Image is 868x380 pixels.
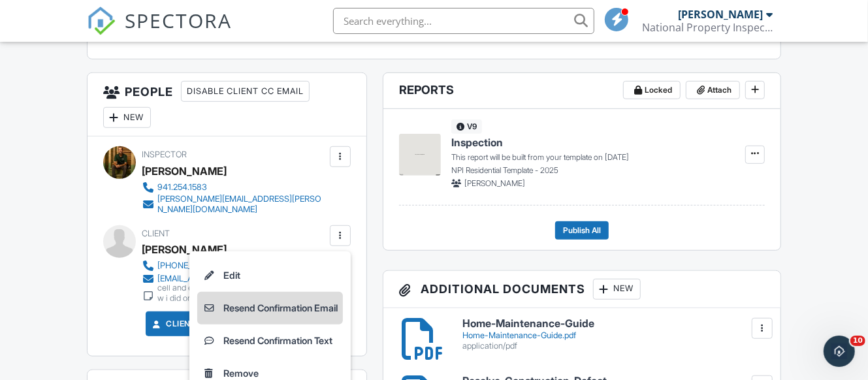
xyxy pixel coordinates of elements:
a: Edit [197,259,343,292]
h6: Home-Maintenance-Guide [462,318,765,330]
a: Resend Confirmation Text [197,325,343,357]
a: SPECTORA [87,18,232,45]
div: [PERSON_NAME] [142,161,227,181]
div: [PERSON_NAME] [142,240,227,259]
div: [EMAIL_ADDRESS][DOMAIN_NAME] [157,274,292,284]
a: [PHONE_NUMBER] [142,259,327,272]
div: Disable Client CC Email [181,81,310,102]
span: Client [142,229,170,238]
div: [PERSON_NAME][EMAIL_ADDRESS][PERSON_NAME][DOMAIN_NAME] [157,194,327,215]
div: cell and email is [PERSON_NAME]'s whose bw i did on 9/5. this is his uncle's inspection. [157,283,327,304]
a: Resend Confirmation Email [197,292,343,325]
a: [PERSON_NAME][EMAIL_ADDRESS][PERSON_NAME][DOMAIN_NAME] [142,194,327,215]
a: Client View [150,317,219,330]
iframe: Intercom live chat [824,336,855,367]
div: New [593,279,641,300]
img: The Best Home Inspection Software - Spectora [87,7,116,35]
span: Inspector [142,150,187,159]
div: application/pdf [462,341,765,351]
a: [EMAIL_ADDRESS][DOMAIN_NAME] [142,272,327,285]
div: [PERSON_NAME] [678,8,763,21]
h3: Additional Documents [383,271,780,308]
input: Search everything... [333,8,594,34]
a: Home-Maintenance-Guide Home-Maintenance-Guide.pdf application/pdf [462,318,765,351]
div: National Property Inspections (NPI) [642,21,773,34]
span: 10 [850,336,865,346]
div: [PHONE_NUMBER] [157,261,229,271]
div: Home-Maintenance-Guide.pdf [462,330,765,341]
h3: People [88,73,366,136]
div: 941.254.1583 [157,182,207,193]
a: 941.254.1583 [142,181,327,194]
div: New [103,107,151,128]
span: SPECTORA [125,7,232,34]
